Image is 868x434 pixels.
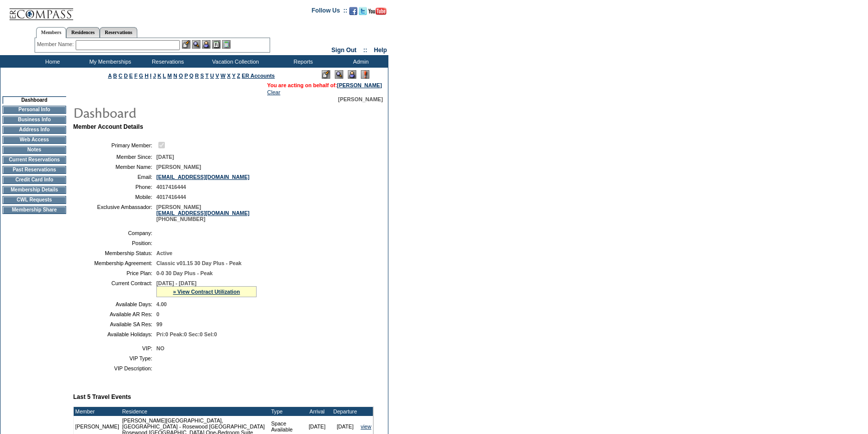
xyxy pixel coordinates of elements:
td: Company: [77,230,152,236]
img: Impersonate [202,40,210,49]
td: Reports [273,55,331,68]
img: Follow us on Twitter [359,7,367,15]
span: [DATE] [156,154,174,160]
td: Reservations [138,55,195,68]
a: T [205,73,209,79]
td: Phone: [77,184,152,190]
td: Primary Member: [77,140,152,150]
span: [DATE] - [DATE] [156,280,196,286]
a: W [221,73,226,79]
a: I [150,73,151,79]
img: Reservations [212,40,221,49]
a: O [179,73,183,79]
a: [PERSON_NAME] [337,82,382,88]
a: Subscribe to our YouTube Channel [368,10,386,16]
span: 0 [156,311,159,317]
td: Membership Agreement: [77,260,152,266]
td: Available SA Res: [77,321,152,327]
a: X [227,73,231,79]
img: View Mode [335,70,343,79]
td: Web Access [3,136,66,144]
a: P [184,73,188,79]
b: Member Account Details [73,123,143,130]
a: Sign Out [331,47,356,54]
td: Available Holidays: [77,331,152,337]
a: Clear [267,89,280,95]
td: Dashboard [3,96,66,104]
td: Credit Card Info [3,176,66,184]
span: [PERSON_NAME] [338,96,383,102]
a: Help [374,47,387,54]
span: [PERSON_NAME] [156,164,201,170]
img: Become our fan on Facebook [349,7,357,15]
a: Residences [66,27,100,38]
td: Mobile: [77,194,152,200]
td: Residence [121,407,270,416]
td: Type [270,407,303,416]
span: 4017416444 [156,184,186,190]
td: Member Since: [77,154,152,160]
img: Subscribe to our YouTube Channel [368,8,386,15]
td: Current Reservations [3,156,66,164]
img: pgTtlDashboard.gif [73,102,273,122]
td: Follow Us :: [312,6,347,18]
img: b_calculator.gif [222,40,231,49]
a: K [157,73,161,79]
a: Become our fan on Facebook [349,10,357,16]
img: Edit Mode [322,70,330,79]
td: Admin [331,55,388,68]
td: Available Days: [77,301,152,307]
a: N [173,73,177,79]
td: Membership Share [3,206,66,214]
a: [EMAIL_ADDRESS][DOMAIN_NAME] [156,210,250,216]
a: B [113,73,117,79]
a: R [195,73,199,79]
a: D [124,73,128,79]
td: Business Info [3,116,66,124]
span: NO [156,345,164,351]
a: Members [36,27,67,38]
a: Z [237,73,241,79]
td: Vacation Collection [195,55,273,68]
td: Email: [77,174,152,180]
img: View [192,40,200,49]
a: [EMAIL_ADDRESS][DOMAIN_NAME] [156,174,250,180]
span: :: [363,47,367,54]
a: U [210,73,214,79]
a: Y [232,73,236,79]
a: V [215,73,219,79]
td: Membership Details [3,186,66,194]
a: F [134,73,138,79]
span: Active [156,250,172,256]
a: Q [189,73,193,79]
span: Pri:0 Peak:0 Sec:0 Sel:0 [156,331,217,337]
td: Member [74,407,121,416]
a: H [145,73,149,79]
a: G [139,73,143,79]
td: Current Contract: [77,280,152,297]
td: VIP Description: [77,365,152,371]
span: 4.00 [156,301,167,307]
td: Available AR Res: [77,311,152,317]
td: Exclusive Ambassador: [77,204,152,222]
a: L [163,73,166,79]
img: Log Concern/Member Elevation [361,70,369,79]
a: » View Contract Utilization [173,289,240,295]
span: 4017416444 [156,194,186,200]
span: You are acting on behalf of: [267,82,382,88]
td: VIP Type: [77,355,152,361]
span: Classic v01.15 30 Day Plus - Peak [156,260,242,266]
img: b_edit.gif [182,40,190,49]
a: J [153,73,156,79]
div: Member Name: [37,40,76,49]
td: Position: [77,240,152,246]
td: Notes [3,146,66,154]
a: A [108,73,112,79]
span: 0-0 30 Day Plus - Peak [156,270,213,276]
td: Departure [331,407,359,416]
a: Reservations [100,27,137,38]
b: Last 5 Travel Events [73,393,131,400]
a: E [129,73,133,79]
span: [PERSON_NAME] [PHONE_NUMBER] [156,204,250,222]
span: 99 [156,321,162,327]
